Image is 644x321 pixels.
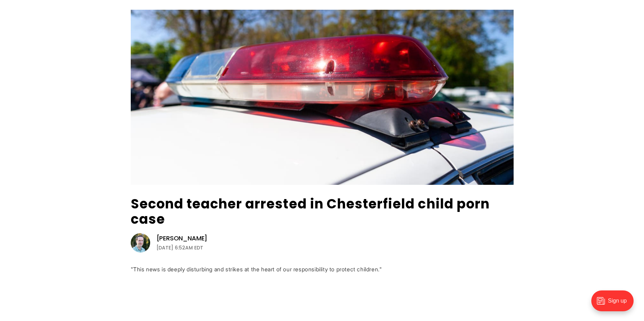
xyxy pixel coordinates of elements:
[156,234,208,242] a: [PERSON_NAME]
[131,266,514,273] div: "This news is deeply disturbing and strikes at the heart of our responsibility to protect children."
[131,233,150,253] img: Michael Phillips
[585,287,644,321] iframe: portal-trigger
[131,195,490,228] a: Second teacher arrested in Chesterfield child porn case
[156,244,203,252] time: [DATE] 6:52AM EDT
